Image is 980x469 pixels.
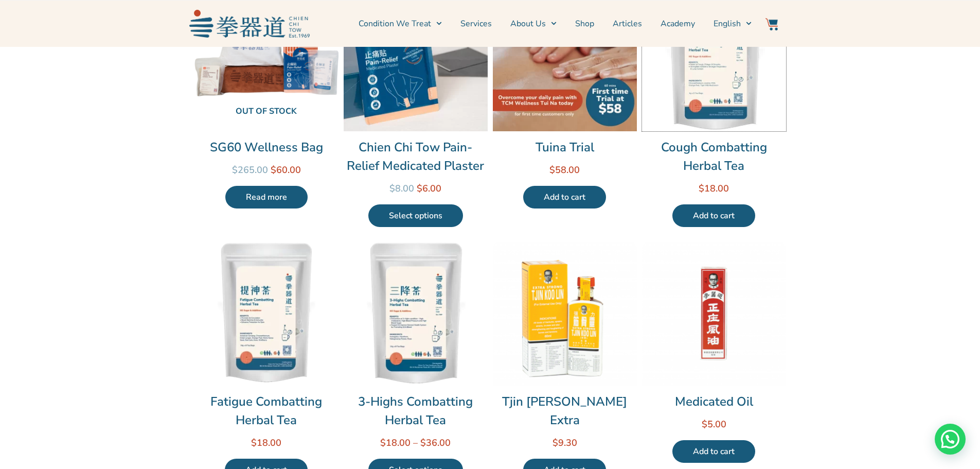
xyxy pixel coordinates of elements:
img: Website Icon-03 [765,18,778,30]
a: Fatigue Combatting Herbal Tea [194,392,338,429]
img: Fatigue Combatting Herbal Tea [194,241,338,386]
bdi: 5.00 [702,418,726,430]
span: $ [553,437,558,449]
a: Academy [661,11,695,37]
bdi: 18.00 [699,182,729,195]
a: Select options for “Chien Chi Tow Pain-Relief Medicated Plaster” [368,204,463,227]
bdi: 18.00 [380,437,411,449]
a: Condition We Treat [359,11,442,37]
img: 3-Highs Combatting Herbal Tea [344,241,488,386]
span: $ [549,164,555,176]
img: Tjin Koo Lin Extra [493,241,637,386]
span: $ [380,437,386,449]
a: English [714,11,752,37]
span: English [714,18,741,30]
span: – [413,437,418,449]
span: $ [417,182,422,195]
a: Add to cart: “Tuina Trial” [523,186,606,209]
span: $ [251,437,257,449]
bdi: 265.00 [232,164,268,176]
a: Add to cart: “Medicated Oil” [672,440,755,463]
a: Add to cart: “Cough Combatting Herbal Tea” [672,204,755,227]
a: Tjin [PERSON_NAME] Extra [493,392,637,429]
span: $ [232,164,238,176]
a: Chien Chi Tow Pain-Relief Medicated Plaster [344,138,488,175]
bdi: 60.00 [271,164,301,176]
span: $ [699,182,704,195]
a: Medicated Oil [642,392,786,411]
a: 3-Highs Combatting Herbal Tea [344,392,488,429]
bdi: 18.00 [251,437,281,449]
a: Articles [613,11,642,37]
bdi: 9.30 [553,437,577,449]
bdi: 8.00 [389,182,414,195]
a: Shop [575,11,594,37]
bdi: 6.00 [417,182,441,195]
img: Medicated Oil [642,241,786,386]
a: Cough Combatting Herbal Tea [642,138,786,175]
a: Services [460,11,492,37]
a: About Us [510,11,557,37]
a: Read more about “SG60 Wellness Bag” [225,186,308,209]
bdi: 58.00 [549,164,580,176]
span: $ [389,182,395,195]
span: Out of stock [203,101,330,123]
nav: Menu [315,11,752,37]
span: $ [271,164,276,176]
a: SG60 Wellness Bag [194,138,338,157]
span: $ [702,418,707,430]
bdi: 36.00 [420,437,451,449]
span: $ [420,437,426,449]
a: Tuina Trial [493,138,637,157]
